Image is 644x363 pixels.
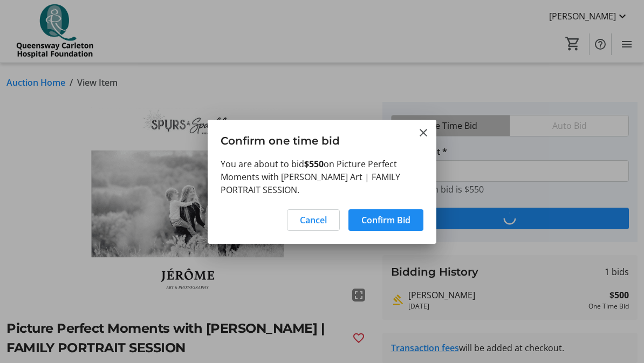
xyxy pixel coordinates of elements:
p: You are about to bid on Picture Perfect Moments with [PERSON_NAME] Art | FAMILY PORTRAIT SESSION. [221,157,423,196]
span: Confirm Bid [361,214,410,227]
h3: Confirm one time bid [208,120,436,157]
button: Cancel [287,209,340,231]
span: Cancel [300,214,327,227]
strong: $550 [304,158,324,170]
button: Confirm Bid [348,209,423,231]
button: Close [417,126,430,139]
